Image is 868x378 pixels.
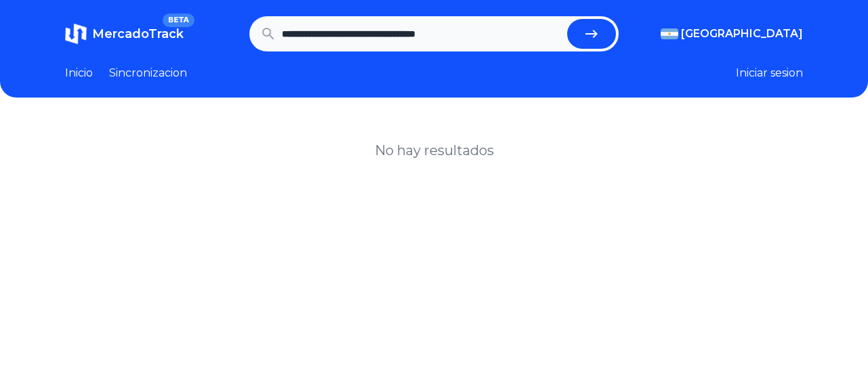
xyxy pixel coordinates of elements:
span: MercadoTrack [92,26,184,41]
a: Inicio [65,65,93,81]
button: Iniciar sesion [736,65,803,81]
a: Sincronizacion [109,65,187,81]
a: MercadoTrackBETA [65,23,184,45]
h1: No hay resultados [375,141,494,160]
span: BETA [163,14,194,27]
button: [GEOGRAPHIC_DATA] [661,26,803,42]
span: [GEOGRAPHIC_DATA] [681,26,803,42]
img: Argentina [661,28,678,39]
img: MercadoTrack [65,23,87,45]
